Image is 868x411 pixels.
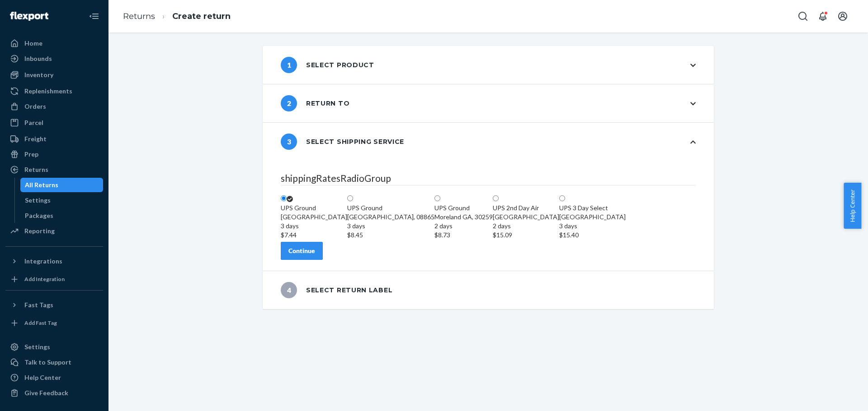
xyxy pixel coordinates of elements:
[493,195,499,201] input: UPS 2nd Day Air[GEOGRAPHIC_DATA]2 days$15.09
[281,282,297,298] span: 4
[20,208,104,223] a: Packages
[493,231,559,240] div: $15.09
[5,224,103,238] a: Reporting
[24,70,53,79] div: Inventory
[24,118,43,127] div: Parcel
[281,242,323,260] button: Continue
[24,373,61,382] div: Help Center
[493,222,559,231] div: 2 days
[559,231,626,240] div: $15.40
[814,7,832,25] button: Open notifications
[20,178,104,192] a: All Returns
[5,51,103,66] a: Inbounds
[24,388,68,397] div: Give Feedback
[5,115,103,130] a: Parcel
[5,386,103,400] button: Give Feedback
[24,226,55,236] div: Reporting
[347,222,434,231] div: 3 days
[24,134,47,143] div: Freight
[5,340,103,354] a: Settings
[559,222,626,231] div: 3 days
[116,3,238,30] ol: breadcrumbs
[347,212,434,240] div: [GEOGRAPHIC_DATA], 08865
[794,7,812,25] button: Open Search Box
[434,212,493,240] div: Moreland GA, 30259
[25,211,53,220] div: Packages
[434,203,493,212] div: UPS Ground
[5,36,103,51] a: Home
[24,300,53,309] div: Fast Tags
[24,165,48,174] div: Returns
[25,196,51,205] div: Settings
[24,54,52,63] div: Inbounds
[844,183,861,229] button: Help Center
[5,132,103,146] a: Freight
[281,212,347,240] div: [GEOGRAPHIC_DATA]
[347,195,353,201] input: UPS Ground[GEOGRAPHIC_DATA], 088653 days$8.45
[172,11,231,21] a: Create return
[25,180,58,189] div: All Returns
[85,7,103,25] button: Close Navigation
[281,203,347,212] div: UPS Ground
[5,272,103,286] a: Add Integration
[281,171,696,185] legend: shippingRatesRadioGroup
[24,257,62,266] div: Integrations
[24,150,38,159] div: Prep
[281,222,347,231] div: 3 days
[5,370,103,385] a: Help Center
[493,212,559,240] div: [GEOGRAPHIC_DATA]
[347,203,434,212] div: UPS Ground
[559,195,565,201] input: UPS 3 Day Select[GEOGRAPHIC_DATA]3 days$15.40
[5,298,103,312] button: Fast Tags
[434,222,493,231] div: 2 days
[834,7,852,25] button: Open account menu
[20,193,104,208] a: Settings
[24,319,57,327] div: Add Fast Tag
[24,39,42,48] div: Home
[288,246,315,255] div: Continue
[24,342,50,351] div: Settings
[281,282,392,298] div: Select return label
[281,95,297,111] span: 2
[5,68,103,82] a: Inventory
[347,231,434,240] div: $8.45
[281,57,297,73] span: 1
[493,203,559,212] div: UPS 2nd Day Air
[559,212,626,240] div: [GEOGRAPHIC_DATA]
[434,195,440,201] input: UPS GroundMoreland GA, 302592 days$8.73
[559,203,626,212] div: UPS 3 Day Select
[5,84,103,98] a: Replenishments
[24,275,65,283] div: Add Integration
[281,57,374,73] div: Select product
[5,316,103,330] a: Add Fast Tag
[24,87,72,96] div: Replenishments
[123,11,155,21] a: Returns
[10,12,48,21] img: Flexport logo
[281,195,287,201] input: UPS Ground[GEOGRAPHIC_DATA]3 days$7.44
[281,231,347,240] div: $7.44
[5,147,103,162] a: Prep
[281,95,349,111] div: Return to
[281,134,297,150] span: 3
[24,358,71,367] div: Talk to Support
[5,254,103,268] button: Integrations
[24,102,46,111] div: Orders
[5,355,103,369] a: Talk to Support
[281,134,404,150] div: Select shipping service
[5,99,103,114] a: Orders
[434,231,493,240] div: $8.73
[5,162,103,177] a: Returns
